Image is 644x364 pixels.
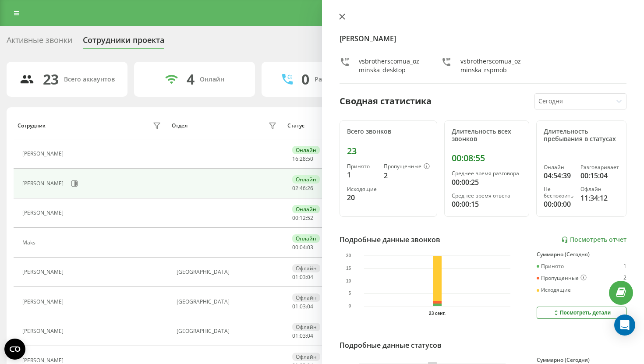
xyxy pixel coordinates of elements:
[292,215,313,221] div: : :
[537,287,571,293] div: Исходящие
[347,192,377,203] div: 20
[4,339,25,360] button: Open CMP widget
[307,244,313,251] span: 03
[537,263,564,269] div: Принято
[292,205,320,213] div: Онлайн
[623,275,626,282] div: 2
[292,274,313,280] div: : :
[552,309,611,316] div: Посмотреть детали
[22,269,66,275] div: [PERSON_NAME]
[22,210,66,216] div: [PERSON_NAME]
[537,307,626,319] button: Посмотреть детали
[22,240,38,246] div: Maks
[300,155,306,163] span: 28
[384,170,430,181] div: 2
[292,273,298,281] span: 01
[7,35,72,49] div: Активные звонки
[346,279,351,283] text: 10
[307,155,313,163] span: 50
[315,76,362,83] div: Разговаривают
[359,57,424,74] div: vsbrotherscomua_ozminska_desktop
[452,199,522,209] div: 00:00:15
[292,184,298,192] span: 02
[292,146,320,154] div: Онлайн
[561,236,626,244] a: Посмотреть отчет
[301,71,309,88] div: 0
[292,264,320,272] div: Офлайн
[347,170,377,180] div: 1
[292,332,298,339] span: 01
[537,357,626,363] div: Суммарно (Сегодня)
[292,214,298,222] span: 00
[340,234,440,245] div: Подробные данные звонков
[340,95,432,108] div: Сводная статистика
[292,304,313,310] div: : :
[307,332,313,339] span: 04
[307,214,313,222] span: 52
[172,123,188,129] div: Отдел
[614,315,635,336] div: Open Intercom Messenger
[177,328,279,334] div: [GEOGRAPHIC_DATA]
[292,244,298,251] span: 00
[623,263,626,269] div: 1
[292,333,313,339] div: : :
[544,199,573,209] div: 00:00:00
[292,353,320,361] div: Офлайн
[347,128,430,135] div: Всего звонков
[384,163,430,170] div: Пропущенные
[452,177,522,187] div: 00:00:25
[452,153,522,163] div: 00:08:55
[300,214,306,222] span: 12
[429,311,446,316] text: 23 сент.
[292,155,298,163] span: 16
[580,193,619,203] div: 11:34:12
[292,156,313,162] div: : :
[287,123,304,129] div: Статус
[347,186,377,192] div: Исходящие
[544,128,619,143] div: Длительность пребывания в статусах
[83,35,164,49] div: Сотрудники проекта
[300,332,306,339] span: 03
[177,269,279,275] div: [GEOGRAPHIC_DATA]
[544,186,573,199] div: Не беспокоить
[187,71,195,88] div: 4
[292,185,313,191] div: : :
[307,184,313,192] span: 26
[452,170,522,177] div: Среднее время разговора
[340,340,442,350] div: Подробные данные статусов
[292,244,313,251] div: : :
[349,291,351,296] text: 5
[18,123,46,129] div: Сотрудник
[346,253,351,258] text: 20
[537,275,587,282] div: Пропущенные
[580,186,619,192] div: Офлайн
[544,164,573,170] div: Онлайн
[22,151,66,157] div: [PERSON_NAME]
[544,170,573,181] div: 04:54:39
[347,163,377,170] div: Принято
[452,193,522,199] div: Среднее время ответа
[307,273,313,281] span: 04
[292,323,320,331] div: Офлайн
[580,164,619,170] div: Разговаривает
[346,266,351,271] text: 15
[300,184,306,192] span: 46
[64,76,115,83] div: Всего аккаунтов
[537,251,626,258] div: Суммарно (Сегодня)
[300,303,306,310] span: 03
[300,244,306,251] span: 04
[460,57,525,74] div: vsbrotherscomua_ozminska_rspmob
[347,146,430,156] div: 23
[292,175,320,184] div: Онлайн
[580,170,619,181] div: 00:15:04
[177,299,279,305] div: [GEOGRAPHIC_DATA]
[43,71,59,88] div: 23
[340,33,626,44] h4: [PERSON_NAME]
[349,304,351,308] text: 0
[292,293,320,302] div: Офлайн
[22,357,66,364] div: [PERSON_NAME]
[22,180,66,187] div: [PERSON_NAME]
[300,273,306,281] span: 03
[22,328,66,334] div: [PERSON_NAME]
[452,128,522,143] div: Длительность всех звонков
